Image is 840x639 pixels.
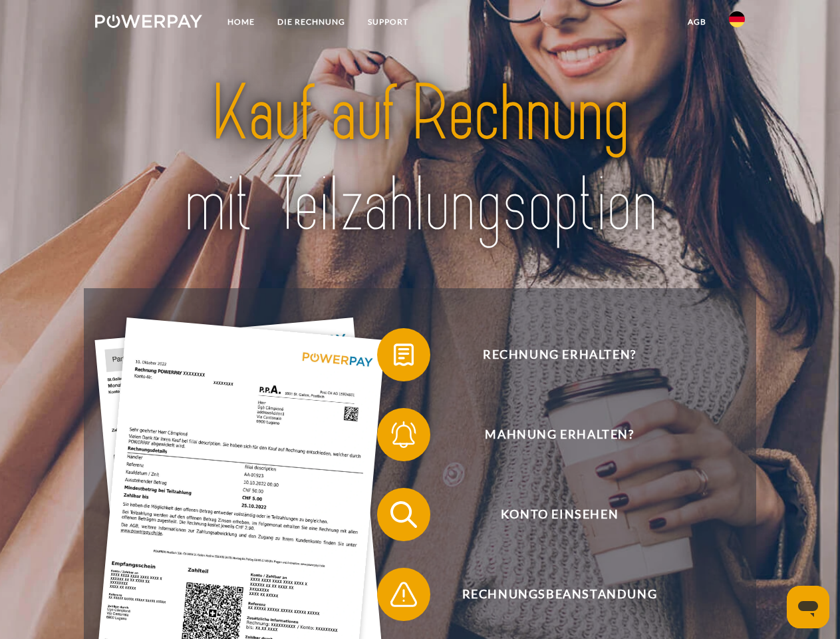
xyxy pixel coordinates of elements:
button: Konto einsehen [377,488,723,541]
img: logo-powerpay-white.svg [95,15,202,28]
img: qb_warning.svg [387,578,420,611]
span: Konto einsehen [396,488,722,541]
a: agb [676,10,718,34]
img: qb_bill.svg [387,338,420,371]
span: Mahnung erhalten? [396,408,722,461]
img: qb_bell.svg [387,418,420,451]
a: Home [216,10,266,34]
button: Rechnungsbeanstandung [377,568,723,621]
img: title-powerpay_de.svg [127,64,713,255]
button: Rechnung erhalten? [377,328,723,381]
img: de [729,11,745,27]
span: Rechnung erhalten? [396,328,722,381]
a: DIE RECHNUNG [266,10,356,34]
iframe: Schaltfläche zum Öffnen des Messaging-Fensters [787,586,829,628]
button: Mahnung erhalten? [377,408,723,461]
a: SUPPORT [356,10,420,34]
span: Rechnungsbeanstandung [396,568,722,621]
img: qb_search.svg [387,498,420,531]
